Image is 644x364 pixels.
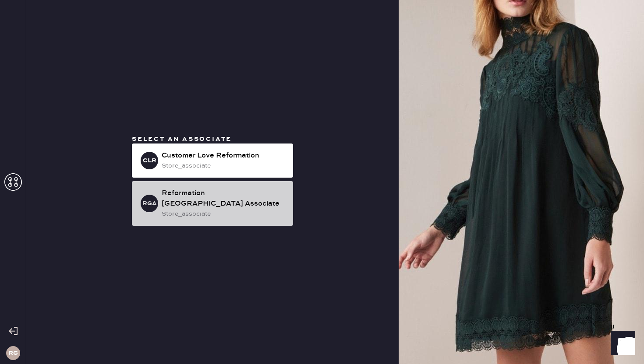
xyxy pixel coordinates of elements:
h3: RGA [142,200,157,206]
div: store_associate [162,161,286,171]
div: store_associate [162,209,286,219]
iframe: Front Chat [602,325,640,362]
span: Select an associate [132,135,232,143]
h3: CLR [143,157,156,164]
div: Customer Love Reformation [162,150,286,161]
div: Reformation [GEOGRAPHIC_DATA] Associate [162,188,286,209]
h3: RG [8,350,18,356]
